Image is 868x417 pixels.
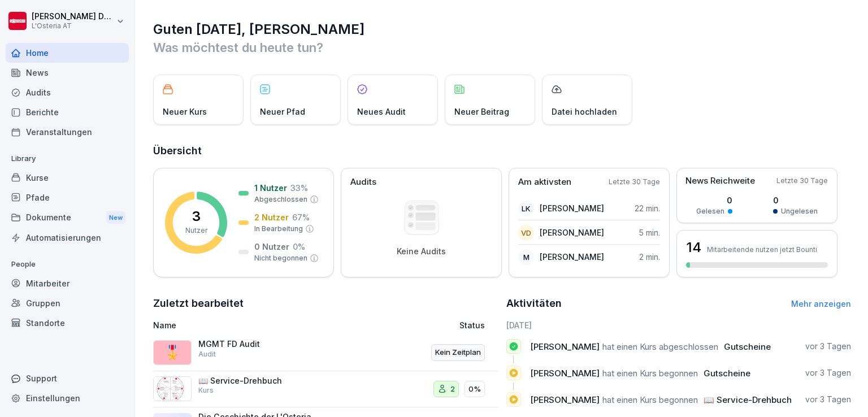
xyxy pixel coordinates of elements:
[153,143,851,159] h2: Übersicht
[540,251,604,263] p: [PERSON_NAME]
[32,22,114,30] p: L'Osteria AT
[254,241,289,253] p: 0 Nutzer
[6,102,129,122] a: Berichte
[292,211,310,223] p: 67 %
[6,388,129,408] a: Einstellungen
[6,122,129,142] a: Veranstaltungen
[704,394,792,405] span: 📖 Service-Drehbuch
[153,371,498,408] a: 📖 Service-DrehbuchKurs20%
[32,12,114,21] p: [PERSON_NAME] Damiani
[450,384,455,395] p: 2
[6,150,129,168] p: Library
[6,63,129,82] a: News
[602,394,698,405] span: hat einen Kurs begonnen
[6,188,129,207] a: Pfade
[530,394,600,405] span: [PERSON_NAME]
[185,225,207,236] p: Nutzer
[260,106,305,118] p: Neuer Pfad
[805,341,851,352] p: vor 3 Tagen
[163,106,207,118] p: Neuer Kurs
[696,194,732,206] p: 0
[293,241,305,253] p: 0 %
[506,319,852,331] h6: [DATE]
[153,376,192,401] img: s7kfju4z3dimd9qxoiv1fg80.png
[290,182,308,194] p: 33 %
[530,341,600,352] span: [PERSON_NAME]
[6,293,129,313] a: Gruppen
[639,251,660,263] p: 2 min.
[6,273,129,293] a: Mitarbeiter
[6,207,129,228] div: Dokumente
[686,238,701,257] h3: 14
[518,201,534,216] div: LK
[552,106,617,118] p: Datei hochladen
[540,227,604,238] p: [PERSON_NAME]
[506,296,562,311] h2: Aktivitäten
[602,341,718,352] span: hat einen Kurs abgeschlossen
[459,319,485,331] p: Status
[6,82,129,102] a: Audits
[685,175,755,188] p: News Reichweite
[435,347,481,358] p: Kein Zeitplan
[153,296,498,311] h2: Zuletzt bearbeitet
[164,342,181,363] p: 🎖️
[6,313,129,333] a: Standorte
[192,210,201,223] p: 3
[254,194,307,205] p: Abgeschlossen
[6,228,129,247] a: Automatisierungen
[724,341,771,352] span: Gutscheine
[639,227,660,238] p: 5 min.
[704,368,750,379] span: Gutscheine
[198,376,311,386] p: 📖 Service-Drehbuch
[635,202,660,214] p: 22 min.
[518,176,571,189] p: Am aktivsten
[6,368,129,388] div: Support
[198,339,311,349] p: MGMT FD Audit
[357,106,406,118] p: Neues Audit
[518,249,534,265] div: M
[397,246,446,257] p: Keine Audits
[454,106,509,118] p: Neuer Beitrag
[791,299,851,309] a: Mehr anzeigen
[153,319,365,331] p: Name
[6,43,129,63] a: Home
[350,176,376,189] p: Audits
[773,194,818,206] p: 0
[254,253,307,263] p: Nicht begonnen
[805,394,851,405] p: vor 3 Tagen
[254,224,303,234] p: In Bearbeitung
[707,245,817,254] p: Mitarbeitende nutzen jetzt Bounti
[468,384,481,395] p: 0%
[153,20,851,38] h1: Guten [DATE], [PERSON_NAME]
[6,168,129,188] a: Kurse
[153,335,498,371] a: 🎖️MGMT FD AuditAuditKein Zeitplan
[198,349,216,359] p: Audit
[254,182,287,194] p: 1 Nutzer
[530,368,600,379] span: [PERSON_NAME]
[805,367,851,379] p: vor 3 Tagen
[254,211,289,223] p: 2 Nutzer
[6,255,129,273] p: People
[609,177,660,187] p: Letzte 30 Tage
[6,207,129,228] a: DokumenteNew
[776,176,828,186] p: Letzte 30 Tage
[106,211,125,224] div: New
[198,385,214,396] p: Kurs
[153,38,851,57] p: Was möchtest du heute tun?
[696,206,724,216] p: Gelesen
[781,206,818,216] p: Ungelesen
[518,225,534,241] div: VD
[602,368,698,379] span: hat einen Kurs begonnen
